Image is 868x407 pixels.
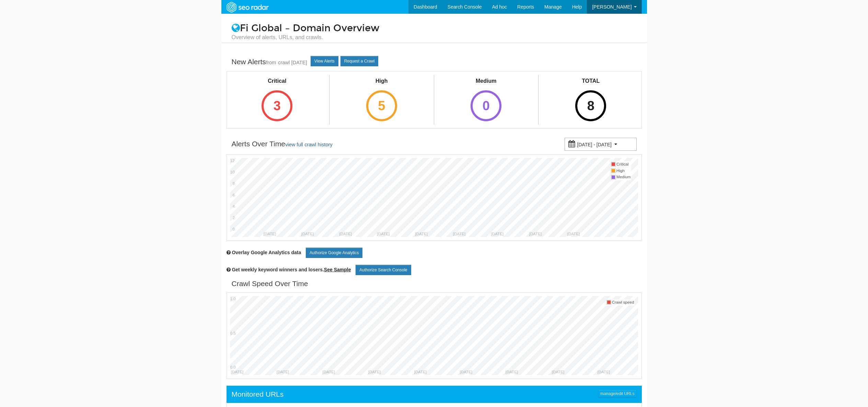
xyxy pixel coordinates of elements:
div: Alerts Over Time [232,139,333,150]
div: Medium [464,77,508,85]
td: Crawl speed [612,299,635,306]
div: Monitored URLs [232,389,284,399]
a: Authorize Search Console [356,265,411,275]
small: [DATE] - [DATE] [577,142,612,147]
img: SEORadar [224,1,271,13]
div: Crawl Speed Over Time [232,279,308,289]
a: Request a Crawl [340,56,379,66]
div: New Alerts [232,57,307,68]
a: manage/edit URLs [598,390,636,397]
span: Overlay chart with Google Analytics data [232,250,301,255]
a: view full crawl history [285,142,333,147]
span: [PERSON_NAME] [592,4,632,10]
a: View Alerts [311,56,338,66]
small: from [266,60,276,65]
div: 3 [262,90,292,121]
span: Help [572,4,582,10]
span: Get weekly keyword winners and losers. [232,267,351,272]
div: 0 [471,90,501,121]
a: crawl [DATE] [278,60,307,65]
div: Critical [255,77,299,85]
span: Ad hoc [492,4,507,10]
span: Manage [544,4,562,10]
td: High [616,168,631,174]
a: Authorize Google Analytics [306,248,362,258]
td: Medium [616,174,631,180]
a: See Sample [324,267,351,272]
td: Critical [616,161,631,168]
div: 5 [366,90,397,121]
small: Overview of alerts, URLs, and crawls. [232,34,637,41]
div: TOTAL [569,77,612,85]
div: High [360,77,403,85]
span: Reports [517,4,534,10]
h1: Fi Global – Domain Overview [227,23,642,41]
div: 8 [575,90,606,121]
